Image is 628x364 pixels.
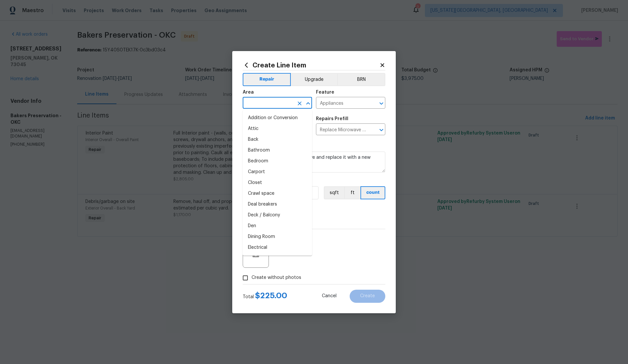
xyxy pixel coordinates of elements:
[243,62,379,69] h2: Create Line Item
[243,123,312,134] li: Attic
[350,290,385,303] button: Create
[243,231,312,242] li: Dining Room
[243,145,312,156] li: Bathroom
[377,125,386,135] button: Open
[243,188,312,199] li: Crawl space
[243,73,291,86] button: Repair
[311,290,347,303] button: Cancel
[243,167,312,177] li: Carport
[243,242,312,253] li: Electrical
[243,199,312,210] li: Deal breakers
[243,292,287,300] div: Total
[360,294,375,299] span: Create
[377,99,386,108] button: Open
[255,292,287,300] span: $ 225.00
[344,186,360,199] button: ft
[316,90,334,95] h5: Feature
[304,99,313,108] button: Close
[243,156,312,167] li: Bedroom
[360,186,385,199] button: count
[243,90,254,95] h5: Area
[295,99,304,108] button: Clear
[243,113,312,123] li: Addition or Conversion
[243,253,312,264] li: Electrical Panel
[337,73,385,86] button: BRN
[243,210,312,221] li: Deck / Balcony
[324,186,344,199] button: sqft
[316,117,348,121] h5: Repairs Prefill
[252,274,301,281] span: Create without photos
[322,294,337,299] span: Cancel
[243,152,385,173] textarea: Remove the existing microwave and replace it with a new microwave
[243,221,312,231] li: Den
[243,177,312,188] li: Closet
[291,73,338,86] button: Upgrade
[243,134,312,145] li: Back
